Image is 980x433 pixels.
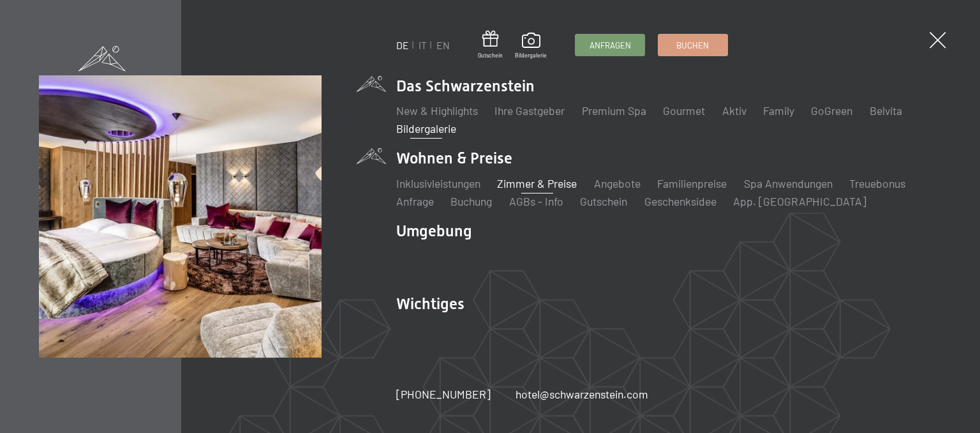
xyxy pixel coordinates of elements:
a: App. [GEOGRAPHIC_DATA] [733,194,866,208]
a: Buchung [450,194,492,208]
span: Anfragen [590,40,631,51]
a: Familienpreise [657,176,727,190]
a: hotel@schwarzenstein.com [516,386,648,402]
a: Aktiv [722,103,746,118]
span: Bildergalerie [515,52,547,59]
a: IT [419,39,427,51]
a: GoGreen [811,103,852,118]
span: Buchen [676,40,709,51]
a: New & Highlights [396,103,478,118]
a: Angebote [594,176,641,190]
a: Spa Anwendungen [744,176,833,190]
a: Anfragen [575,34,644,56]
a: Geschenksidee [644,194,716,208]
a: DE [396,39,409,51]
a: [PHONE_NUMBER] [396,386,491,402]
a: AGBs - Info [509,194,563,208]
a: Gutschein [478,31,503,59]
a: Zimmer & Preise [497,176,577,190]
a: Inklusivleistungen [396,176,480,190]
span: [PHONE_NUMBER] [396,387,491,401]
a: Buchen [658,34,727,56]
a: EN [436,39,450,51]
a: Family [763,103,794,118]
a: Premium Spa [582,103,646,118]
a: Bildergalerie [396,121,456,135]
a: Gourmet [663,103,705,118]
span: Gutschein [478,52,503,59]
a: Anfrage [396,194,434,208]
a: Belvita [870,103,902,118]
a: Bildergalerie [515,33,547,59]
a: Treuebonus [849,176,905,190]
a: Gutschein [580,194,627,208]
a: Ihre Gastgeber [494,103,565,118]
